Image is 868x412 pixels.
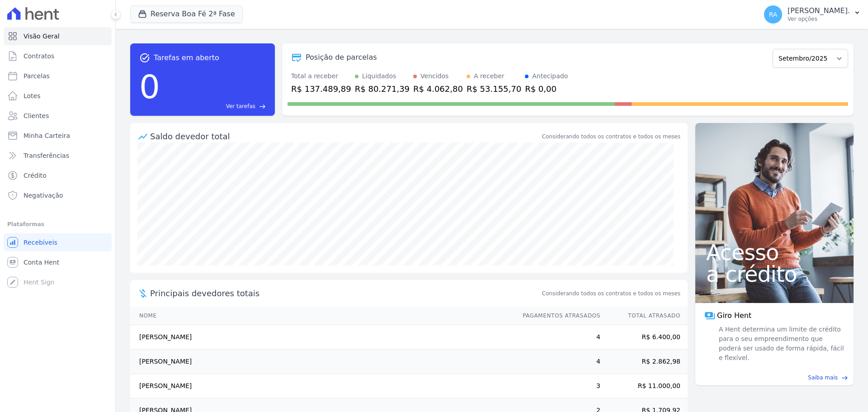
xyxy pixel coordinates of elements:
[788,6,850,15] p: [PERSON_NAME].
[24,91,41,100] span: Lotes
[601,325,688,350] td: R$ 6.400,00
[291,71,351,81] div: Total a receber
[24,52,54,61] span: Contratos
[24,71,50,81] span: Parcelas
[4,253,112,271] a: Conta Hent
[413,83,463,95] div: R$ 4.062,80
[362,71,396,81] div: Liquidados
[532,71,568,81] div: Antecipado
[130,5,243,23] button: Reserva Boa Fé 2ª Fase
[164,102,266,110] a: Ver tarefas east
[130,325,514,350] td: [PERSON_NAME]
[24,151,69,160] span: Transferências
[601,307,688,325] th: Total Atrasado
[4,127,112,145] a: Minha Carteira
[4,27,112,45] a: Visão Geral
[24,131,70,140] span: Minha Carteira
[701,374,848,382] a: Saiba mais east
[355,83,410,95] div: R$ 80.271,39
[139,63,160,110] div: 0
[706,242,843,263] span: Acesso
[769,11,778,18] span: RA
[542,133,680,141] div: Considerando todos os contratos e todos os meses
[808,374,838,382] span: Saiba mais
[514,350,601,374] td: 4
[542,289,680,298] span: Considerando todos os contratos e todos os meses
[259,103,266,110] span: east
[467,83,521,95] div: R$ 53.155,70
[717,310,751,321] span: Giro Hent
[291,83,351,95] div: R$ 137.489,89
[788,15,850,23] p: Ver opções
[841,374,848,381] span: east
[4,47,112,65] a: Contratos
[601,350,688,374] td: R$ 2.862,98
[4,87,112,105] a: Lotes
[130,374,514,398] td: [PERSON_NAME]
[150,130,540,142] div: Saldo devedor total
[24,171,47,180] span: Crédito
[306,52,377,63] div: Posição de parcelas
[24,238,57,247] span: Recebíveis
[514,307,601,325] th: Pagamentos Atrasados
[601,374,688,398] td: R$ 11.000,00
[4,166,112,185] a: Crédito
[514,374,601,398] td: 3
[24,32,60,41] span: Visão Geral
[226,102,255,110] span: Ver tarefas
[706,263,843,285] span: a crédito
[130,350,514,374] td: [PERSON_NAME]
[4,67,112,85] a: Parcelas
[4,233,112,251] a: Recebíveis
[7,219,108,230] div: Plataformas
[139,52,150,63] span: task_alt
[24,191,63,200] span: Negativação
[4,186,112,204] a: Negativação
[130,307,514,325] th: Nome
[4,107,112,125] a: Clientes
[717,325,844,363] span: A Hent determina um limite de crédito para o seu empreendimento que poderá ser usado de forma ráp...
[757,2,868,27] button: RA [PERSON_NAME]. Ver opções
[525,83,568,95] div: R$ 0,00
[24,258,59,267] span: Conta Hent
[24,111,49,120] span: Clientes
[154,52,219,63] span: Tarefas em aberto
[150,287,540,299] span: Principais devedores totais
[4,147,112,165] a: Transferências
[474,71,505,81] div: A receber
[514,325,601,350] td: 4
[420,71,448,81] div: Vencidos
